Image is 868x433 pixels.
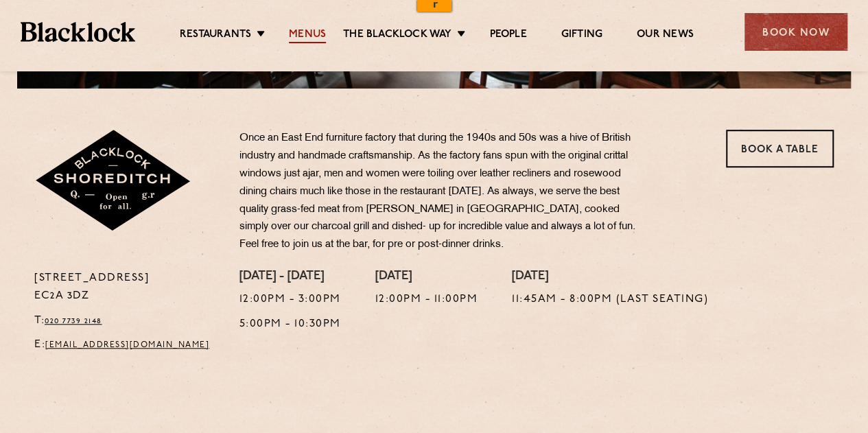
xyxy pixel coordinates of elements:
[34,312,219,330] p: T:
[239,130,644,254] p: Once an East End furniture factory that during the 1940s and 50s was a hive of British industry a...
[744,13,847,51] div: Book Now
[211,3,277,14] input: ASIN
[45,341,209,349] a: [EMAIL_ADDRESS][DOMAIN_NAME]
[239,291,341,309] p: 12:00pm - 3:00pm
[343,28,451,43] a: The Blacklock Way
[34,5,51,22] img: amfoley
[489,28,526,43] a: People
[375,270,478,285] h4: [DATE]
[257,14,279,24] a: Clear
[73,5,183,23] input: ASIN, PO, Alias, + more...
[289,28,326,43] a: Menus
[512,270,708,285] h4: [DATE]
[34,270,219,305] p: [STREET_ADDRESS] EC2A 3DZ
[234,14,257,24] a: Copy
[34,130,193,233] img: Shoreditch-stamp-v2-default.svg
[726,130,834,167] a: Book a Table
[561,28,602,43] a: Gifting
[21,22,135,41] img: BL_Textured_Logo-footer-cropped.svg
[34,336,219,354] p: E:
[375,291,478,309] p: 12:00pm - 11:00pm
[239,270,341,285] h4: [DATE] - [DATE]
[637,28,694,43] a: Our News
[239,316,341,333] p: 5:00pm - 10:30pm
[45,317,102,325] a: 020 7739 2148
[211,14,234,24] a: View
[180,28,251,43] a: Restaurants
[512,291,708,309] p: 11:45am - 8:00pm (Last seating)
